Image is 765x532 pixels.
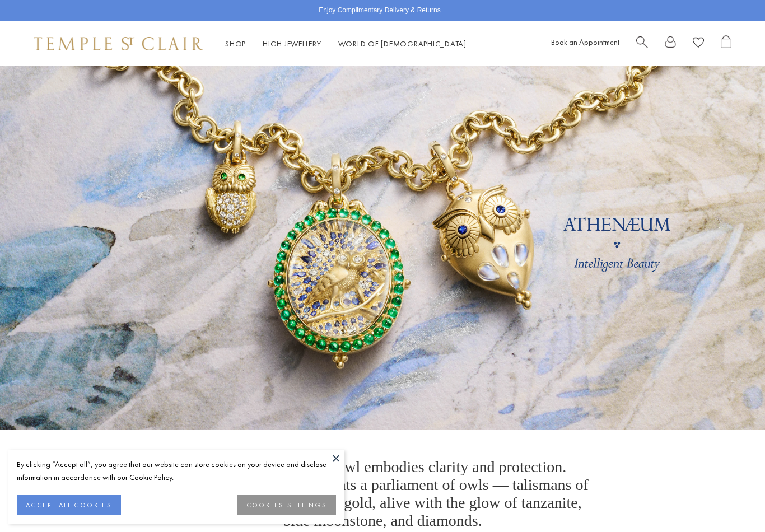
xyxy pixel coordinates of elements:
button: ACCEPT ALL COOKIES [17,495,121,515]
a: World of [DEMOGRAPHIC_DATA]World of [DEMOGRAPHIC_DATA] [338,39,467,49]
p: Sacred to Athena, the owl embodies clarity and protection. [PERSON_NAME] presents a parliament of... [172,458,593,530]
p: Enjoy Complimentary Delivery & Returns [319,5,440,16]
a: ShopShop [225,39,246,49]
a: Open Shopping Bag [721,35,731,53]
button: COOKIES SETTINGS [237,495,336,515]
nav: Main navigation [225,37,467,51]
div: By clicking “Accept all”, you agree that our website can store cookies on your device and disclos... [17,458,336,484]
a: Book an Appointment [551,37,619,47]
a: Search [636,35,648,53]
a: View Wishlist [693,35,704,53]
img: Temple St. Clair [34,37,203,50]
a: High JewelleryHigh Jewellery [263,39,321,49]
iframe: Gorgias live chat messenger [709,479,754,521]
